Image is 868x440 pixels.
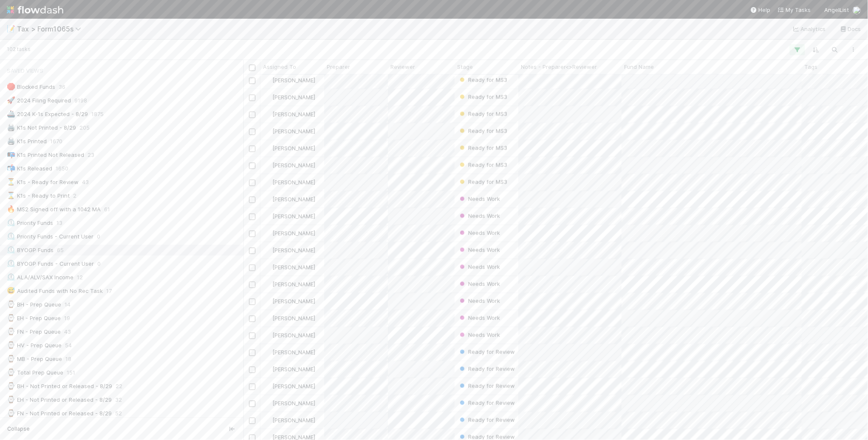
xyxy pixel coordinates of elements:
span: 📝 [7,25,15,32]
span: ⌚ [7,341,15,349]
a: Docs [840,24,861,34]
span: Ready for MS3 [458,179,507,185]
div: Ready for MS3 [458,93,507,101]
span: 🛑 [7,83,15,90]
div: FN - Prep Queue [7,326,61,337]
span: [PERSON_NAME] [272,315,315,322]
span: [PERSON_NAME] [272,162,315,169]
span: [PERSON_NAME] [272,94,315,101]
div: [PERSON_NAME] [264,280,315,289]
div: [PERSON_NAME] [264,161,315,170]
span: [PERSON_NAME] [272,230,315,237]
img: avatar_cfa6ccaa-c7d9-46b3-b608-2ec56ecf97ad.png [264,77,271,84]
div: K1s - Ready to Print [7,190,70,201]
div: EH - Not Printed or Released - 8/29 [7,395,112,405]
a: Analytics [792,24,826,34]
span: ⏲️ [7,273,15,281]
span: 2 [73,190,76,201]
div: Needs Work [458,331,500,339]
span: Ready for Review [458,400,515,406]
div: K1s Printed [7,136,47,147]
input: Toggle Row Selected [249,214,255,220]
span: Needs Work [458,315,500,321]
img: avatar_66854b90-094e-431f-b713-6ac88429a2b8.png [264,213,271,220]
span: 36 [59,82,65,92]
span: ⌚ [7,396,15,403]
img: avatar_cfa6ccaa-c7d9-46b3-b608-2ec56ecf97ad.png [264,94,271,101]
span: ⌚ [7,301,15,308]
span: 1875 [91,109,104,119]
span: 0 [97,231,100,242]
div: [PERSON_NAME] [264,93,315,102]
span: 1650 [56,163,68,174]
input: Toggle Row Selected [249,265,255,271]
img: avatar_66854b90-094e-431f-b713-6ac88429a2b8.png [264,332,271,339]
input: Toggle Row Selected [249,418,255,424]
input: Toggle Row Selected [249,367,255,373]
div: ALA/ALV/SAX Income [7,272,74,283]
div: [PERSON_NAME] [264,178,315,187]
div: Ready for Review [458,382,515,390]
span: Collapse [7,425,30,433]
span: Needs Work [458,264,500,270]
div: BH - Not Printed or Released - 8/29 [7,381,112,392]
img: avatar_cfa6ccaa-c7d9-46b3-b608-2ec56ecf97ad.png [264,247,271,254]
span: 9198 [74,95,87,106]
input: Toggle Row Selected [249,231,255,237]
img: avatar_d45d11ee-0024-4901-936f-9df0a9cc3b4e.png [264,162,271,169]
div: [PERSON_NAME] [264,229,315,238]
span: ⏲️ [7,233,15,240]
input: Toggle Row Selected [249,129,255,135]
span: 13 [57,218,62,228]
span: ⌚ [7,369,15,376]
span: 32 [115,395,122,405]
span: My Tasks [778,6,811,13]
span: Notes - Preparer<>Reviewer [521,62,597,71]
small: 102 tasks [7,45,31,53]
span: 1670 [50,136,62,147]
span: 🚢 [7,110,15,117]
img: avatar_66854b90-094e-431f-b713-6ac88429a2b8.png [264,281,271,288]
img: avatar_711f55b7-5a46-40da-996f-bc93b6b86381.png [264,264,271,271]
span: 52 [115,408,122,419]
span: Saved Views [7,62,43,79]
input: Toggle Row Selected [249,248,255,254]
div: MB - Prep Queue [7,354,62,364]
span: Ready for MS3 [458,145,507,151]
img: avatar_d45d11ee-0024-4901-936f-9df0a9cc3b4e.png [264,230,271,237]
div: Needs Work [458,297,500,305]
div: Ready for Review [458,399,515,407]
img: avatar_66854b90-094e-431f-b713-6ac88429a2b8.png [264,383,271,390]
span: Reviewer [390,62,415,71]
div: Ready for MS3 [458,144,507,152]
span: ⏲️ [7,219,15,226]
div: Priority Funds - Current User [7,231,93,242]
span: Needs Work [458,247,500,253]
span: ⌚ [7,382,15,389]
span: Ready for MS3 [458,162,507,168]
span: 18 [65,354,71,364]
div: [PERSON_NAME] [264,365,315,374]
span: Ready for Review [458,383,515,389]
span: Needs Work [458,298,500,304]
span: [PERSON_NAME] [272,298,315,305]
div: 2024 K-1s Expected - 8/29 [7,109,88,119]
span: ⏲️ [7,246,15,253]
span: [PERSON_NAME] [272,264,315,271]
div: [PERSON_NAME] [264,246,315,255]
span: 0 [97,258,101,269]
div: [PERSON_NAME] [264,195,315,204]
span: 23 [88,150,94,160]
span: ⌛ [7,192,15,199]
div: K1s Released [7,163,52,174]
span: [PERSON_NAME] [272,213,315,220]
img: avatar_45ea4894-10ca-450f-982d-dabe3bd75b0b.png [853,6,861,14]
span: 📭 [7,151,15,158]
span: Assigned To [263,62,296,71]
div: BH - Prep Queue [7,299,61,310]
span: Fund Name [624,62,654,71]
span: 📬 [7,165,15,172]
span: [PERSON_NAME] [272,400,315,407]
div: Ready for Review [458,416,515,424]
span: Needs Work [458,281,500,287]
